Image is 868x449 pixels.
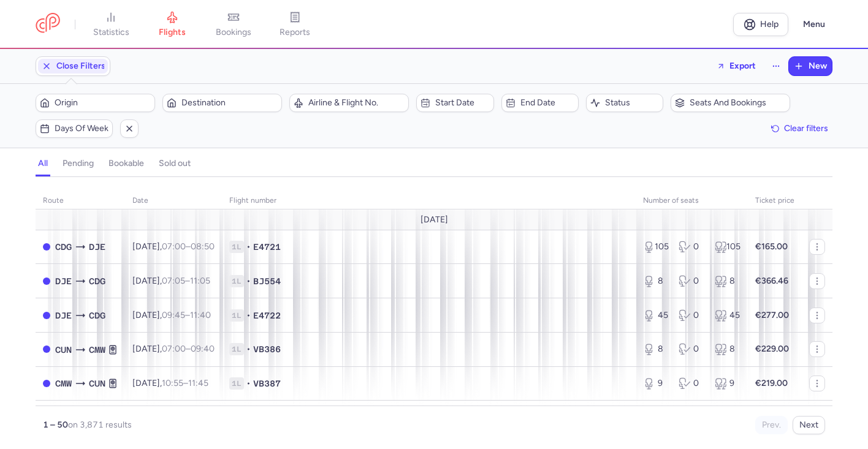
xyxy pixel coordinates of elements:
[715,275,740,287] div: 8
[132,344,215,354] span: [DATE],
[89,309,105,322] span: CDG
[253,275,281,287] span: BJ554
[89,343,105,357] span: CMW
[229,275,244,287] span: 1L
[229,343,244,355] span: 1L
[643,343,669,355] div: 8
[132,378,208,388] span: [DATE],
[520,98,574,108] span: End date
[36,192,125,210] th: route
[55,98,151,108] span: Origin
[636,192,748,210] th: number of seats
[679,309,704,322] div: 0
[162,310,185,320] time: 09:45
[733,13,788,36] a: Help
[55,309,72,322] span: DJE
[679,241,704,253] div: 0
[308,98,405,108] span: Airline & Flight No.
[755,310,789,320] strong: €277.00
[190,310,211,320] time: 11:40
[679,377,704,390] div: 0
[253,309,281,322] span: E4722
[246,275,251,287] span: •
[643,241,669,253] div: 105
[162,310,211,320] span: –
[56,61,105,71] span: Close Filters
[289,94,409,112] button: Airline & Flight No.
[748,192,802,210] th: Ticket price
[643,309,669,322] div: 45
[253,241,281,253] span: E4721
[709,56,764,76] button: Export
[690,98,786,108] span: Seats and bookings
[55,124,108,134] span: Days of week
[43,420,68,430] strong: 1 – 50
[729,61,756,70] span: Export
[671,94,790,112] button: Seats and bookings
[188,378,208,388] time: 11:45
[421,215,448,225] span: [DATE]
[181,98,278,108] span: Destination
[162,344,186,354] time: 07:00
[416,94,493,112] button: Start date
[162,241,186,252] time: 07:00
[108,158,144,169] h4: bookable
[162,94,282,112] button: Destination
[162,378,183,388] time: 10:55
[55,343,72,357] span: CUN
[264,11,325,38] a: reports
[246,377,251,390] span: •
[89,240,105,254] span: DJE
[586,94,663,112] button: Status
[755,276,788,286] strong: €366.46
[55,274,72,288] span: DJE
[679,343,704,355] div: 0
[36,94,155,112] button: Origin
[280,27,310,38] span: reports
[789,57,832,75] button: New
[162,276,210,286] span: –
[191,241,215,252] time: 08:50
[643,275,669,287] div: 8
[142,11,203,38] a: flights
[435,98,489,108] span: Start date
[755,241,788,252] strong: €165.00
[162,344,215,354] span: –
[132,241,215,252] span: [DATE],
[767,119,832,138] button: Clear filters
[222,192,636,210] th: Flight number
[159,27,186,38] span: flights
[809,61,827,71] span: New
[246,241,251,253] span: •
[246,309,251,322] span: •
[755,378,788,388] strong: €219.00
[36,13,60,36] a: CitizenPlane red outlined logo
[679,275,704,287] div: 0
[715,309,740,322] div: 45
[36,57,110,75] button: Close Filters
[63,158,94,169] h4: pending
[89,274,105,288] span: CDG
[246,343,251,355] span: •
[38,158,48,169] h4: all
[715,377,740,390] div: 9
[715,241,740,253] div: 105
[216,27,251,38] span: bookings
[755,344,789,354] strong: €229.00
[132,276,210,286] span: [DATE],
[253,377,281,390] span: VB387
[784,124,828,133] span: Clear filters
[643,377,669,390] div: 9
[253,343,281,355] span: VB386
[229,309,244,322] span: 1L
[203,11,264,38] a: bookings
[162,241,215,252] span: –
[162,276,185,286] time: 07:05
[793,416,825,434] button: Next
[605,98,659,108] span: Status
[55,377,72,390] span: CMW
[132,310,211,320] span: [DATE],
[36,119,113,138] button: Days of week
[191,344,215,354] time: 09:40
[125,192,222,210] th: date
